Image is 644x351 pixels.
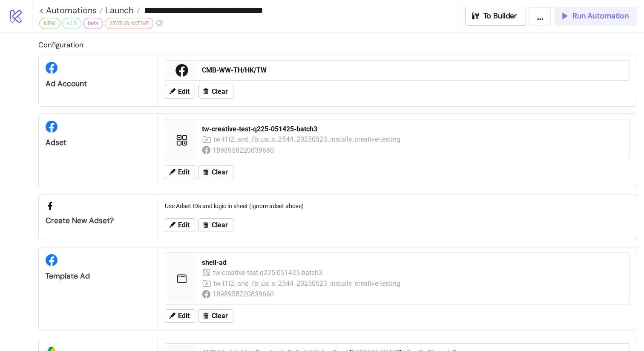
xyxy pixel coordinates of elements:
button: Edit [165,309,195,323]
div: NEW [39,18,60,29]
div: Create new adset? [46,216,151,226]
button: Clear [198,218,233,232]
div: Ad Account [46,79,151,89]
h2: Configuration [38,39,637,50]
span: Clear [212,221,228,229]
div: tw-t1t2_and_fb_ua_x_2544_20250523_installs_creative-testing [213,278,401,289]
a: Launch [103,6,140,15]
button: Clear [198,85,233,99]
a: < Automations [39,6,103,15]
div: CMB-WW-TH/HK/TW [202,66,624,75]
div: tw-creative-test-q225-051425-batch3 [213,267,323,278]
span: Edit [178,221,190,229]
button: ... [529,7,551,26]
span: Clear [212,312,228,320]
span: Launch [103,5,134,16]
div: STATUS:ACTIVE [105,18,153,29]
button: Edit [165,165,195,179]
div: Adset [46,138,151,148]
button: Edit [165,85,195,99]
button: Run Automation [555,7,637,26]
div: Use Adset IDs and logic in sheet (ignore adset above) [161,198,633,214]
div: tw-t1t2_and_fb_ua_x_2544_20250523_installs_creative-testing [213,134,401,145]
button: Clear [198,165,233,179]
span: Clear [212,168,228,176]
span: Run Automation [572,11,629,21]
button: To Builder [465,7,526,26]
button: Edit [165,218,195,232]
div: 1898958220839660 [213,145,275,156]
div: Template Ad [46,271,151,281]
span: Edit [178,312,190,320]
button: Clear [198,309,233,323]
div: tw-creative-test-q225-051425-batch3 [202,125,624,134]
span: Clear [212,88,228,96]
span: Edit [178,168,190,176]
span: Edit [178,88,190,96]
div: shell-ad [202,258,618,267]
div: 1898958220839660 [213,289,275,299]
span: To Builder [483,11,517,21]
div: beta [83,18,103,29]
div: v1.5 [62,18,81,29]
